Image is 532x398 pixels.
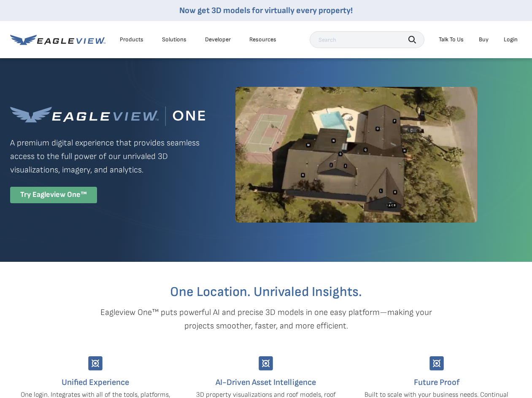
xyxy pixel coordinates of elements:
[162,36,186,43] div: Solutions
[439,36,464,43] div: Talk To Us
[120,36,143,43] div: Products
[16,285,516,299] h2: One Location. Unrivaled Insights.
[504,36,518,43] div: Login
[86,306,447,333] p: Eagleview One™ puts powerful AI and precise 3D models in one easy platform—making your projects s...
[179,5,353,16] a: Now get 3D models for virtually every property!
[10,106,205,126] img: Eagleview One™
[358,376,516,389] h4: Future Proof
[479,36,489,43] a: Buy
[249,36,276,43] div: Resources
[205,36,231,43] a: Developer
[10,187,97,203] div: Try Eagleview One™
[259,356,273,371] img: Group-9744.svg
[88,356,103,371] img: Group-9744.svg
[187,376,345,389] h4: AI-Driven Asset Intelligence
[310,31,424,48] input: Search
[10,136,205,177] p: A premium digital experience that provides seamless access to the full power of our unrivaled 3D ...
[429,356,444,371] img: Group-9744.svg
[16,376,174,389] h4: Unified Experience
